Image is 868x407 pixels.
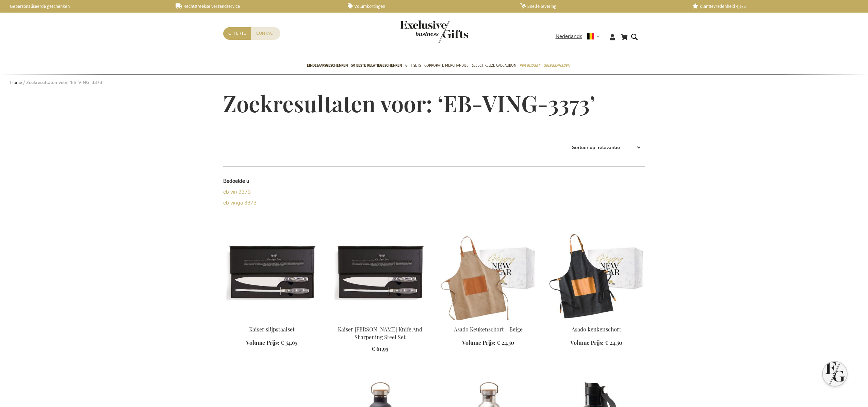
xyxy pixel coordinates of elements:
[520,62,540,69] span: Per Budget
[454,326,523,333] a: Asado Keukenschort - Beige
[338,326,422,341] a: Kaiser [PERSON_NAME] Knife And Sharpening Steel Set
[462,339,514,347] a: Volume Prijs: € 24,50
[424,62,469,69] span: Corporate Merchandise
[400,20,434,43] a: store logo
[246,339,279,346] span: Volume Prijs:
[223,88,595,118] span: Zoekresultaten voor: ‘EB-VING-3373’
[249,326,295,333] a: Kaiser slijpstaalset
[570,339,604,346] span: Volume Prijs:
[307,62,348,69] span: Eindejaarsgeschenken
[251,27,280,40] a: Contact
[462,339,495,346] span: Volume Prijs:
[331,317,429,324] a: Vinga Of Sweden Kaiser Honing Set
[223,189,251,195] a: eb vin 3373
[26,80,103,86] strong: Zoekresultaten voor: ‘EB-VING-3373’
[497,339,514,346] span: € 24,50
[405,62,421,69] span: Gift Sets
[281,339,297,346] span: € 54,65
[605,339,622,346] span: € 24,50
[570,339,622,347] a: Volume Prijs: € 24,50
[556,33,582,40] span: Nederlands
[572,326,621,333] a: Asado keukenschort
[543,62,570,69] span: Gelegenheden
[440,317,537,324] a: Asado Kitchen Apron - Beige
[176,3,337,9] a: Rechtstreekse verzendservice
[351,62,402,69] span: 50 beste relatiegeschenken
[10,80,22,86] a: Home
[520,3,682,9] a: Snelle levering
[3,3,165,9] a: Gepersonaliseerde geschenken
[692,3,854,9] a: Klanttevredenheid 4,6/5
[548,317,645,324] a: Vinga of Sweden Asado kitchen apron black
[246,339,297,347] a: Volume Prijs: € 54,65
[572,144,595,151] label: Sorteer op
[400,20,468,43] img: Exclusive Business gifts logo
[223,199,257,206] a: eb vinga 3373
[440,225,537,320] img: Asado Kitchen Apron - Beige
[556,33,604,40] div: Nederlands
[548,225,645,320] img: Vinga of Sweden Asado kitchen apron black
[331,225,429,320] img: Vinga Of Sweden Kaiser Honing Set
[223,178,329,185] dt: Bedoelde u
[472,62,516,69] span: Select Keuze Cadeaubon
[223,225,321,320] img: Vinga Of Sweden Kaiser Honing Set
[348,3,509,9] a: Volumkortingen
[372,345,388,352] span: € 61,95
[223,27,251,40] a: Offerte
[223,317,321,324] a: Vinga Of Sweden Kaiser Honing Set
